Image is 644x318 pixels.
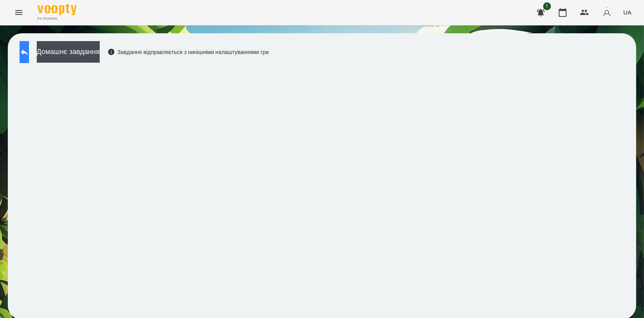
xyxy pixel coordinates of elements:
[108,48,269,56] div: Завдання відправляється з нинішніми налаштуваннями гри
[37,41,100,63] button: Домашнє завдання
[543,2,551,10] span: 1
[601,7,612,18] img: avatar_s.png
[9,3,28,22] button: Menu
[620,5,635,20] button: UA
[38,16,77,21] span: For Business
[623,8,631,16] span: UA
[38,4,77,15] img: Voopty Logo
